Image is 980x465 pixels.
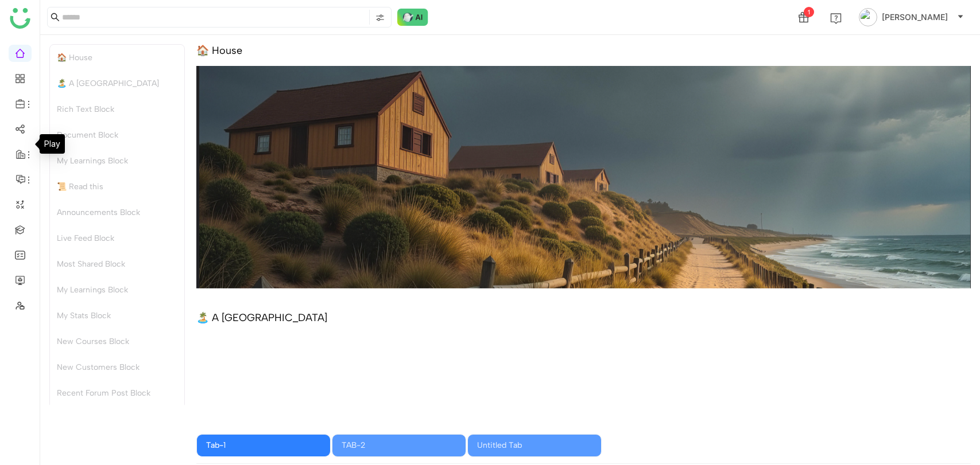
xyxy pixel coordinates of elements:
div: 1 [804,7,814,17]
div: New Customers Block [50,354,184,380]
img: logo [10,8,30,29]
button: [PERSON_NAME] [857,8,966,26]
div: Untitled Tab [477,439,592,452]
div: 🏠 House [50,45,184,71]
div: Announcements Block [50,200,184,225]
div: My Stats Block [50,303,184,329]
div: 🏠 House [196,44,242,57]
div: New Courses Block [50,329,184,354]
div: Rich Text Block [50,96,184,122]
div: 🏝️ A [GEOGRAPHIC_DATA] [50,71,184,96]
div: 📜 Read this [50,174,184,200]
div: My Learnings Block [50,277,184,303]
img: search-type.svg [375,13,385,22]
div: Recent Forum Post Block [50,380,184,406]
img: avatar [859,8,877,26]
div: My Learnings Block [50,148,184,174]
img: 68553b2292361c547d91f02a [196,66,971,288]
img: ask-buddy-normal.svg [397,9,428,26]
img: help.svg [830,13,842,24]
div: Document Block [50,122,184,148]
div: Tab-1 [206,439,321,452]
div: Play [40,134,65,154]
div: Most Shared Block [50,251,184,277]
div: TAB-2 [342,439,456,452]
div: Live Feed Block [50,225,184,251]
div: 🏝️ A [GEOGRAPHIC_DATA] [196,311,327,324]
span: [PERSON_NAME] [882,11,948,24]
